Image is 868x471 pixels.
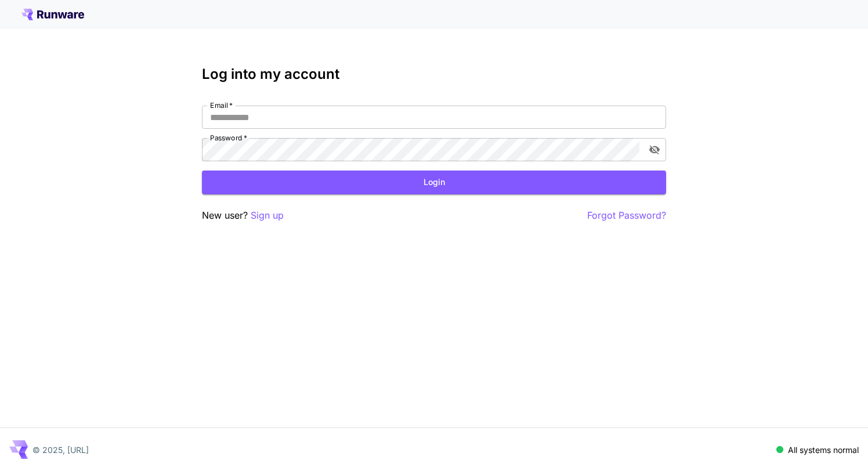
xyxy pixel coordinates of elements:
[210,133,247,143] label: Password
[32,444,89,456] p: © 2025, [URL]
[202,66,666,82] h3: Log into my account
[644,139,665,160] button: toggle password visibility
[251,208,284,223] button: Sign up
[202,208,284,223] p: New user?
[202,171,666,194] button: Login
[788,444,859,456] p: All systems normal
[210,100,233,110] label: Email
[587,208,666,223] button: Forgot Password?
